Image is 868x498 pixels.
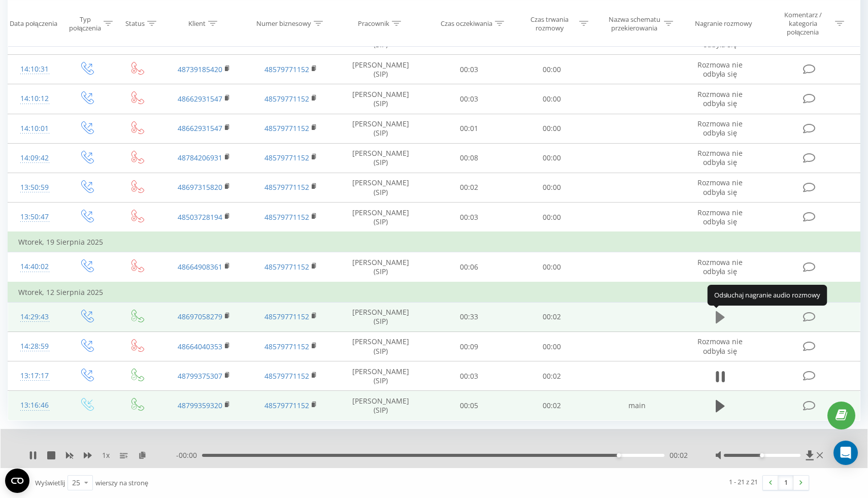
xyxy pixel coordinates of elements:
[5,469,29,493] button: Open CMP widget
[334,55,427,84] td: [PERSON_NAME] (SIP)
[511,302,594,331] td: 00:02
[264,64,309,74] a: 48579771152
[697,60,743,79] span: Rozmowa nie odbyła się
[178,94,222,104] a: 48662931547
[102,450,110,460] span: 1 x
[178,262,222,272] a: 48664908361
[264,401,309,410] a: 48579771152
[427,114,511,143] td: 00:01
[264,212,309,222] a: 48579771152
[511,361,594,391] td: 00:02
[427,84,511,114] td: 00:03
[334,361,427,391] td: [PERSON_NAME] (SIP)
[427,332,511,361] td: 00:09
[511,332,594,361] td: 00:00
[178,401,222,410] a: 48799359320
[697,178,743,196] span: Rozmowa nie odbyła się
[697,148,743,167] span: Rozmowa nie odbyła się
[511,252,594,282] td: 00:00
[178,182,222,192] a: 48697315820
[178,312,222,321] a: 48697058279
[18,89,51,109] div: 14:10:12
[334,114,427,143] td: [PERSON_NAME] (SIP)
[833,441,858,465] div: Open Intercom Messenger
[178,342,222,351] a: 48664040353
[334,332,427,361] td: [PERSON_NAME] (SIP)
[264,342,309,351] a: 48579771152
[35,478,65,487] span: Wyświetlij
[697,119,743,138] span: Rozmowa nie odbyła się
[427,143,511,173] td: 00:08
[427,361,511,391] td: 00:03
[511,84,594,114] td: 00:00
[176,450,202,460] span: - 00:00
[695,19,752,28] div: Nagranie rozmowy
[778,476,793,490] a: 1
[8,282,860,303] td: Wtorek, 12 Sierpnia 2025
[511,391,594,420] td: 00:02
[334,391,427,420] td: [PERSON_NAME] (SIP)
[8,232,860,252] td: Wtorek, 19 Sierpnia 2025
[178,64,222,74] a: 48739185420
[178,212,222,222] a: 48503728194
[264,153,309,162] a: 48579771152
[188,19,206,28] div: Klient
[697,257,743,276] span: Rozmowa nie odbyła się
[607,15,661,32] div: Nazwa schematu przekierowania
[522,15,577,32] div: Czas trwania rozmowy
[427,391,511,420] td: 00:05
[10,19,57,28] div: Data połączenia
[697,30,743,49] span: Rozmowa nie odbyła się
[264,182,309,192] a: 48579771152
[511,173,594,202] td: 00:00
[72,478,80,488] div: 25
[264,94,309,104] a: 48579771152
[334,302,427,331] td: [PERSON_NAME] (SIP)
[334,84,427,114] td: [PERSON_NAME] (SIP)
[178,153,222,162] a: 48784206931
[95,478,148,487] span: wierszy na stronę
[18,366,51,386] div: 13:17:17
[427,252,511,282] td: 00:06
[708,285,827,305] div: Odsłuchaj nagranie audio rozmowy
[427,302,511,331] td: 00:33
[256,19,311,28] div: Numer biznesowy
[697,89,743,108] span: Rozmowa nie odbyła się
[18,119,51,139] div: 14:10:01
[18,307,51,327] div: 14:29:43
[18,257,51,277] div: 14:40:02
[511,55,594,84] td: 00:00
[334,143,427,173] td: [PERSON_NAME] (SIP)
[697,208,743,226] span: Rozmowa nie odbyła się
[264,371,309,381] a: 48579771152
[760,453,764,457] div: Accessibility label
[427,203,511,233] td: 00:03
[334,203,427,233] td: [PERSON_NAME] (SIP)
[511,203,594,233] td: 00:00
[18,59,51,79] div: 14:10:31
[427,55,511,84] td: 00:03
[334,173,427,202] td: [PERSON_NAME] (SIP)
[18,207,51,227] div: 13:50:47
[511,143,594,173] td: 00:00
[697,337,743,355] span: Rozmowa nie odbyła się
[18,178,51,197] div: 13:50:59
[441,19,492,28] div: Czas oczekiwania
[18,395,51,415] div: 13:16:46
[593,391,680,420] td: main
[358,19,389,28] div: Pracownik
[773,11,832,37] div: Komentarz / kategoria połączenia
[617,453,621,457] div: Accessibility label
[264,312,309,321] a: 48579771152
[334,252,427,282] td: [PERSON_NAME] (SIP)
[511,114,594,143] td: 00:00
[178,371,222,381] a: 48799375307
[18,337,51,356] div: 14:28:59
[264,262,309,272] a: 48579771152
[427,173,511,202] td: 00:02
[18,148,51,168] div: 14:09:42
[125,19,145,28] div: Status
[729,477,758,487] div: 1 - 21 z 21
[178,123,222,133] a: 48662931547
[670,450,688,460] span: 00:02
